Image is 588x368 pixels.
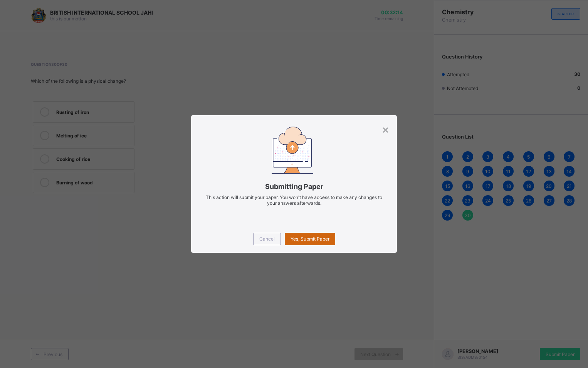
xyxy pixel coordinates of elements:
[259,236,275,242] span: Cancel
[272,127,313,173] img: submitting-paper.7509aad6ec86be490e328e6d2a33d40a.svg
[206,194,382,206] span: This action will submit your paper. You won't have access to make any changes to your answers aft...
[203,182,385,191] span: Submitting Paper
[291,236,329,242] span: Yes, Submit Paper
[382,123,389,136] div: ×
